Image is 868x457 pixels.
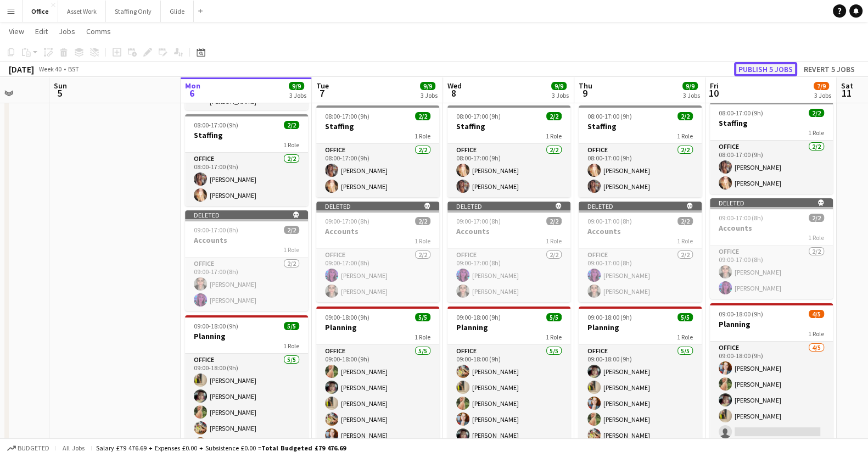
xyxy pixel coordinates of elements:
[185,153,308,206] app-card-role: Office2/208:00-17:00 (9h)[PERSON_NAME][PERSON_NAME]
[59,26,75,36] span: Jobs
[36,65,64,73] span: Week 40
[710,246,833,299] app-card-role: Office2/209:00-17:00 (8h)[PERSON_NAME][PERSON_NAME]
[315,87,329,99] span: 7
[284,121,299,129] span: 2/2
[814,82,829,90] span: 7/9
[719,310,763,318] span: 09:00-18:00 (9h)
[682,82,698,90] span: 9/9
[551,82,567,90] span: 9/9
[808,233,824,242] span: 1 Role
[31,24,52,38] a: Edit
[683,91,700,99] div: 3 Jobs
[677,333,693,341] span: 1 Role
[316,121,439,131] h3: Staffing
[9,64,34,75] div: [DATE]
[283,342,299,350] span: 1 Role
[546,333,562,341] span: 1 Role
[194,322,238,330] span: 09:00-18:00 (9h)
[316,105,439,197] div: 08:00-17:00 (9h)2/2Staffing1 RoleOffice2/208:00-17:00 (9h)[PERSON_NAME][PERSON_NAME]
[261,444,346,452] span: Total Budgeted £79 476.69
[456,217,501,225] span: 09:00-17:00 (8h)
[185,210,308,219] div: Deleted
[316,306,439,446] app-job-card: 09:00-18:00 (9h)5/5Planning1 RoleOffice5/509:00-18:00 (9h)[PERSON_NAME][PERSON_NAME][PERSON_NAME]...
[9,26,24,36] span: View
[579,249,702,302] app-card-role: Office2/209:00-17:00 (8h)[PERSON_NAME][PERSON_NAME]
[710,102,833,194] app-job-card: 08:00-17:00 (9h)2/2Staffing1 RoleOffice2/208:00-17:00 (9h)[PERSON_NAME][PERSON_NAME]
[54,81,67,91] span: Sun
[587,313,632,321] span: 09:00-18:00 (9h)
[415,217,430,225] span: 2/2
[446,87,462,99] span: 8
[546,237,562,245] span: 1 Role
[447,121,570,131] h3: Staffing
[579,105,702,197] app-job-card: 08:00-17:00 (9h)2/2Staffing1 RoleOffice2/208:00-17:00 (9h)[PERSON_NAME][PERSON_NAME]
[579,202,702,302] div: Deleted 09:00-17:00 (8h)2/2Accounts1 RoleOffice2/209:00-17:00 (8h)[PERSON_NAME][PERSON_NAME]
[4,24,29,38] a: View
[23,1,58,22] button: Office
[579,226,702,236] h3: Accounts
[185,354,308,455] app-card-role: Office5/509:00-18:00 (9h)[PERSON_NAME][PERSON_NAME][PERSON_NAME][PERSON_NAME][PERSON_NAME]
[710,118,833,128] h3: Staffing
[421,91,438,99] div: 3 Jobs
[456,112,501,120] span: 08:00-17:00 (9h)
[185,114,308,206] app-job-card: 08:00-17:00 (9h)2/2Staffing1 RoleOffice2/208:00-17:00 (9h)[PERSON_NAME][PERSON_NAME]
[58,1,106,22] button: Asset Work
[708,87,719,99] span: 10
[839,87,853,99] span: 11
[447,202,570,302] app-job-card: Deleted 09:00-17:00 (8h)2/2Accounts1 RoleOffice2/209:00-17:00 (8h)[PERSON_NAME][PERSON_NAME]
[185,210,308,311] app-job-card: Deleted 09:00-17:00 (8h)2/2Accounts1 RoleOffice2/209:00-17:00 (8h)[PERSON_NAME][PERSON_NAME]
[447,226,570,236] h3: Accounts
[546,217,562,225] span: 2/2
[284,226,299,234] span: 2/2
[841,81,853,91] span: Sat
[35,26,48,36] span: Edit
[710,223,833,233] h3: Accounts
[710,141,833,194] app-card-role: Office2/208:00-17:00 (9h)[PERSON_NAME][PERSON_NAME]
[447,306,570,446] div: 09:00-18:00 (9h)5/5Planning1 RoleOffice5/509:00-18:00 (9h)[PERSON_NAME][PERSON_NAME][PERSON_NAME]...
[579,322,702,332] h3: Planning
[546,313,562,321] span: 5/5
[82,24,115,38] a: Comms
[710,303,833,443] div: 09:00-18:00 (9h)4/5Planning1 RoleOffice4/509:00-18:00 (9h)[PERSON_NAME][PERSON_NAME][PERSON_NAME]...
[185,315,308,455] app-job-card: 09:00-18:00 (9h)5/5Planning1 RoleOffice5/509:00-18:00 (9h)[PERSON_NAME][PERSON_NAME][PERSON_NAME]...
[447,345,570,446] app-card-role: Office5/509:00-18:00 (9h)[PERSON_NAME][PERSON_NAME][PERSON_NAME][PERSON_NAME][PERSON_NAME]
[415,333,430,341] span: 1 Role
[96,444,346,452] div: Salary £79 476.69 + Expenses £0.00 + Subsistence £0.00 =
[546,132,562,140] span: 1 Role
[587,112,632,120] span: 08:00-17:00 (9h)
[587,217,632,225] span: 09:00-17:00 (8h)
[283,246,299,254] span: 1 Role
[5,442,51,454] button: Budgeted
[456,313,501,321] span: 09:00-18:00 (9h)
[325,217,369,225] span: 09:00-17:00 (8h)
[809,109,824,117] span: 2/2
[447,105,570,197] app-job-card: 08:00-17:00 (9h)2/2Staffing1 RoleOffice2/208:00-17:00 (9h)[PERSON_NAME][PERSON_NAME]
[185,81,200,91] span: Mon
[183,87,200,99] span: 6
[579,306,702,446] app-job-card: 09:00-18:00 (9h)5/5Planning1 RoleOffice5/509:00-18:00 (9h)[PERSON_NAME][PERSON_NAME][PERSON_NAME]...
[710,198,833,299] app-job-card: Deleted 09:00-17:00 (8h)2/2Accounts1 RoleOffice2/209:00-17:00 (8h)[PERSON_NAME][PERSON_NAME]
[54,24,80,38] a: Jobs
[316,226,439,236] h3: Accounts
[719,109,763,117] span: 08:00-17:00 (9h)
[579,144,702,197] app-card-role: Office2/208:00-17:00 (9h)[PERSON_NAME][PERSON_NAME]
[710,319,833,329] h3: Planning
[577,87,592,99] span: 9
[710,342,833,443] app-card-role: Office4/509:00-18:00 (9h)[PERSON_NAME][PERSON_NAME][PERSON_NAME][PERSON_NAME]
[415,237,430,245] span: 1 Role
[734,62,797,76] button: Publish 5 jobs
[809,310,824,318] span: 4/5
[808,330,824,338] span: 1 Role
[546,112,562,120] span: 2/2
[677,112,693,120] span: 2/2
[710,81,719,91] span: Fri
[325,313,369,321] span: 09:00-18:00 (9h)
[185,130,308,140] h3: Staffing
[316,345,439,446] app-card-role: Office5/509:00-18:00 (9h)[PERSON_NAME][PERSON_NAME][PERSON_NAME][PERSON_NAME][PERSON_NAME]
[420,82,435,90] span: 9/9
[325,112,369,120] span: 08:00-17:00 (9h)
